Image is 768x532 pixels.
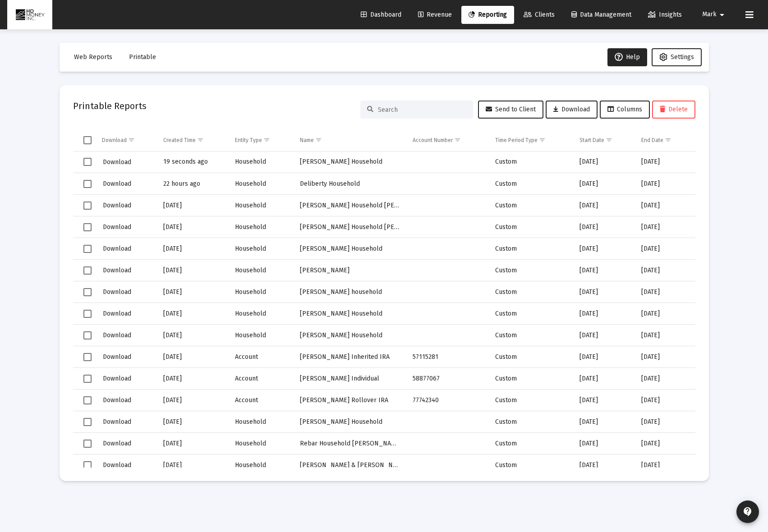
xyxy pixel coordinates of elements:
[489,346,574,368] td: Custom
[691,5,738,23] button: Mark
[294,238,406,260] td: [PERSON_NAME] Household
[489,303,574,325] td: Custom
[102,177,132,190] button: Download
[635,238,695,260] td: [DATE]
[418,11,452,18] span: Revenue
[635,368,695,390] td: [DATE]
[489,129,574,151] td: Column Time Period Type
[294,433,406,454] td: Rebar Household [PERSON_NAME]
[103,266,131,274] span: Download
[495,137,538,144] div: Time Period Type
[197,137,204,143] span: Show filter options for column 'Created Time'
[102,372,132,385] button: Download
[635,325,695,346] td: [DATE]
[406,129,489,151] td: Column Account Number
[294,129,406,151] td: Column Name
[229,281,294,303] td: Household
[641,6,689,24] a: Insights
[122,48,163,66] button: Printable
[102,242,132,255] button: Download
[294,390,406,411] td: [PERSON_NAME] Rollover IRA
[157,238,229,260] td: [DATE]
[229,433,294,454] td: Household
[294,195,406,216] td: [PERSON_NAME] Household [PERSON_NAME] and [PERSON_NAME]
[489,454,574,476] td: Custom
[354,6,409,24] a: Dashboard
[235,137,262,144] div: Entity Type
[157,454,229,476] td: [DATE]
[489,151,574,173] td: Custom
[539,137,546,143] span: Show filter options for column 'Time Period Type'
[635,303,695,325] td: [DATE]
[294,260,406,281] td: [PERSON_NAME]
[294,454,406,476] td: [PERSON_NAME] & [PERSON_NAME]
[489,173,574,195] td: Custom
[635,151,695,173] td: [DATE]
[102,156,132,169] button: Download
[229,346,294,368] td: Account
[489,216,574,238] td: Custom
[157,173,229,195] td: 22 hours ago
[573,346,635,368] td: [DATE]
[74,53,112,61] span: Web Reports
[489,390,574,411] td: Custom
[157,303,229,325] td: [DATE]
[102,437,132,450] button: Download
[163,137,196,144] div: Created Time
[489,433,574,454] td: Custom
[96,129,157,151] td: Column Download
[103,245,131,252] span: Download
[702,11,717,18] span: Mark
[294,303,406,325] td: [PERSON_NAME] Household
[294,281,406,303] td: [PERSON_NAME] household
[671,53,694,61] span: Settings
[229,368,294,390] td: Account
[128,137,135,143] span: Show filter options for column 'Download'
[103,331,131,339] span: Download
[83,245,92,253] div: Select row
[103,461,131,469] span: Download
[635,433,695,454] td: [DATE]
[83,288,92,296] div: Select row
[102,329,132,342] button: Download
[573,173,635,195] td: [DATE]
[489,368,574,390] td: Custom
[406,368,489,390] td: 58877067
[413,137,453,144] div: Account Number
[102,459,132,472] button: Download
[102,350,132,363] button: Download
[229,151,294,173] td: Household
[294,325,406,346] td: [PERSON_NAME] Household
[489,281,574,303] td: Custom
[103,158,131,166] span: Download
[635,390,695,411] td: [DATE]
[73,99,147,113] h2: Printable Reports
[157,390,229,411] td: [DATE]
[157,325,229,346] td: [DATE]
[103,396,131,404] span: Download
[454,137,461,143] span: Show filter options for column 'Account Number'
[229,238,294,260] td: Household
[600,101,650,119] button: Columns
[157,195,229,216] td: [DATE]
[573,325,635,346] td: [DATE]
[546,101,598,119] button: Download
[294,411,406,433] td: [PERSON_NAME] Household
[635,281,695,303] td: [DATE]
[229,195,294,216] td: Household
[635,411,695,433] td: [DATE]
[635,195,695,216] td: [DATE]
[461,6,514,24] a: Reporting
[83,418,92,426] div: Select row
[635,129,695,151] td: Column End Date
[263,137,270,143] span: Show filter options for column 'Entity Type'
[83,440,92,448] div: Select row
[606,137,612,143] span: Show filter options for column 'Start Date'
[83,331,92,339] div: Select row
[486,105,536,113] span: Send to Client
[83,396,92,404] div: Select row
[102,285,132,298] button: Download
[564,6,639,24] a: Data Management
[665,137,671,143] span: Show filter options for column 'End Date'
[157,368,229,390] td: [DATE]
